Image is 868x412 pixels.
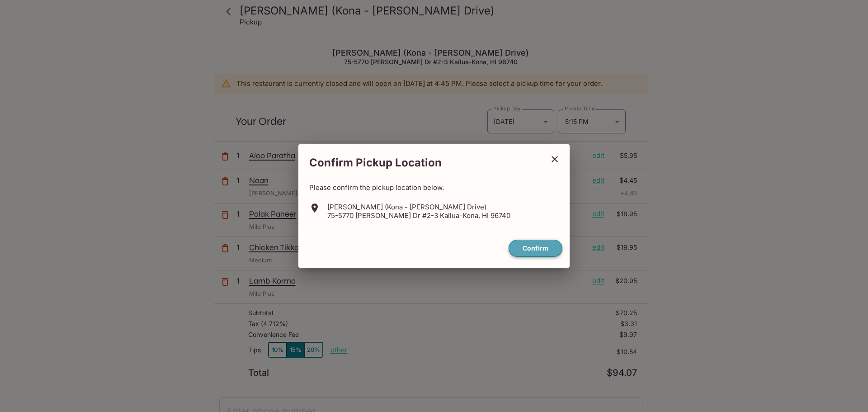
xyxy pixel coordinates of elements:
[327,211,510,220] p: 75-5770 [PERSON_NAME] Dr #2-3 Kailua-Kona, HI 96740
[327,203,510,211] p: [PERSON_NAME] (Kona - [PERSON_NAME] Drive)
[509,240,562,257] button: confirm
[298,152,543,174] h2: Confirm Pickup Location
[309,183,559,192] p: Please confirm the pickup location below.
[543,148,566,170] button: close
